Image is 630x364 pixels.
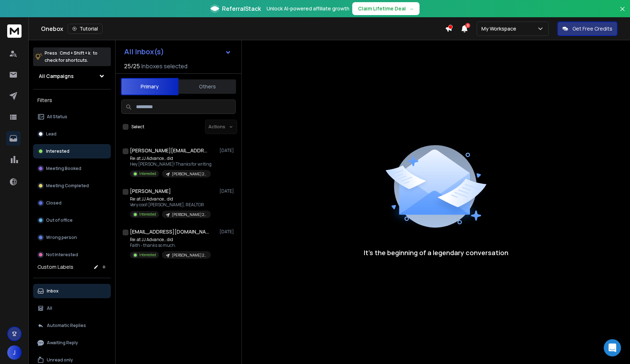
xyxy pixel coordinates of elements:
[47,357,73,363] p: Unread only
[130,147,209,154] h1: [PERSON_NAME][EMAIL_ADDRESS][DOMAIN_NAME]
[130,188,171,195] h1: [PERSON_NAME]
[7,345,22,360] button: J
[33,336,111,350] button: Awaiting Reply
[46,200,62,206] p: Closed
[46,183,89,189] p: Meeting Completed
[557,22,617,36] button: Get Free Credits
[465,23,470,28] span: 3
[364,248,508,258] p: It’s the beginning of a legendary conversation
[139,171,156,176] p: Interested
[33,301,111,315] button: All
[118,45,237,59] button: All Inbox(s)
[46,131,56,137] p: Lead
[45,50,98,64] p: Press to check for shortcuts.
[33,144,111,158] button: Interested
[33,248,111,262] button: Not Interested
[130,243,211,248] p: Faith - thanks so much.
[33,179,111,193] button: Meeting Completed
[33,95,111,105] h3: Filters
[219,229,236,235] p: [DATE]
[352,2,420,15] button: Claim Lifetime Deal→
[33,110,111,124] button: All Status
[130,156,212,161] p: Re: at JJ Advance… did
[481,25,519,32] p: My Workspace
[219,148,236,153] p: [DATE]
[139,252,156,258] p: Interested
[604,339,621,356] div: Open Intercom Messenger
[219,188,236,194] p: [DATE]
[47,288,59,294] p: Inbox
[47,340,78,346] p: Awaiting Reply
[46,217,73,223] p: Out of office
[39,73,74,80] h1: All Campaigns
[572,25,612,32] p: Get Free Credits
[46,166,81,171] p: Meeting Booked
[47,305,52,311] p: All
[59,49,91,57] span: Cmd + Shift + k
[172,253,207,258] p: [PERSON_NAME] 2025 Followup
[130,161,212,167] p: Hey [PERSON_NAME]! Thanks for writing
[47,114,67,120] p: All Status
[222,4,261,13] span: ReferralStack
[409,5,414,12] span: →
[46,252,78,258] p: Not Interested
[33,127,111,141] button: Lead
[33,230,111,245] button: Wrong person
[68,24,103,34] button: Tutorial
[618,4,627,22] button: Close banner
[33,196,111,210] button: Closed
[46,148,69,154] p: Interested
[33,213,111,227] button: Out of office
[172,212,207,217] p: [PERSON_NAME] 2025 Followup
[124,62,140,70] span: 25 / 25
[131,124,144,130] label: Select
[139,212,156,217] p: Interested
[172,171,207,177] p: [PERSON_NAME] 2025 Followup
[33,318,111,333] button: Automatic Replies
[130,202,211,208] p: Very cool! [PERSON_NAME], REALTOR
[178,79,236,95] button: Others
[47,323,86,328] p: Automatic Replies
[130,196,211,202] p: Re: at JJ Advance… did
[121,78,178,95] button: Primary
[130,228,209,235] h1: [EMAIL_ADDRESS][DOMAIN_NAME]
[267,5,349,12] p: Unlock AI-powered affiliate growth
[33,284,111,298] button: Inbox
[33,69,111,83] button: All Campaigns
[141,62,187,70] h3: Inboxes selected
[124,48,164,55] h1: All Inbox(s)
[41,24,445,34] div: Onebox
[33,161,111,176] button: Meeting Booked
[130,237,211,243] p: Re: at JJ Advance… did
[37,263,73,271] h3: Custom Labels
[46,235,77,240] p: Wrong person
